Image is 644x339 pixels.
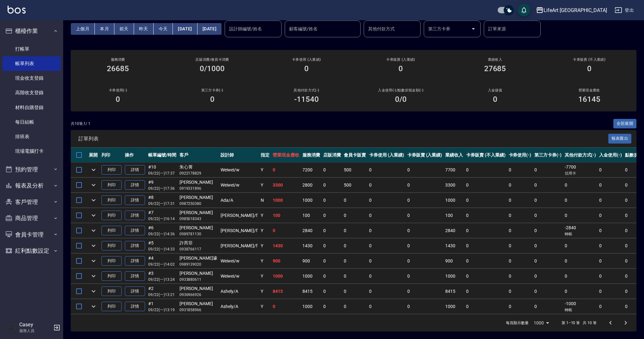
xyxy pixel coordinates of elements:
td: 0 [406,269,444,284]
td: 0 [563,284,598,299]
button: 列印 [101,180,122,190]
p: 09/22 (一) 13:24 [148,277,176,282]
td: #1 [147,299,178,314]
td: 0 [322,208,343,223]
td: 0 [368,178,406,193]
td: 0 [465,223,507,238]
td: 2840 [444,223,465,238]
td: Y [259,208,271,223]
td: 0 [533,299,563,314]
td: Y [259,178,271,193]
button: 列印 [101,195,122,205]
button: save [518,4,530,16]
img: Logo [8,6,26,14]
p: 09/22 (一) 16:14 [148,216,176,222]
a: 每日結帳 [3,115,61,129]
button: 登出 [612,4,636,16]
div: [PERSON_NAME] [179,194,217,201]
td: Ashely /A [219,284,259,299]
td: 0 [271,223,301,238]
td: 0 [342,269,368,284]
button: 列印 [101,226,122,236]
h2: 入金使用(-) /點數折抵金額(-) [361,88,440,92]
p: 信用卡 [565,170,596,176]
p: 0985018343 [179,216,217,222]
td: 0 [322,284,343,299]
td: 0 [368,193,406,208]
button: 全部展開 [613,119,637,129]
td: 0 [406,254,444,268]
td: 0 [598,238,623,253]
button: expand row [89,195,98,205]
td: 0 [406,193,444,208]
a: 材料自購登錄 [3,100,61,115]
td: #4 [147,254,178,268]
div: 朱心菁 [179,164,217,170]
button: 報表及分析 [3,177,61,194]
th: 店販消費 [322,148,343,163]
td: 0 [507,299,533,314]
td: 0 [465,284,507,299]
p: 服務人員 [19,328,52,334]
p: 0933880611 [179,277,217,282]
td: #10 [147,163,178,177]
td: 0 [271,299,301,314]
td: 0 [533,163,563,177]
button: 報表匯出 [608,134,632,144]
h2: 卡券使用 (入業績) [267,58,346,62]
td: 1000 [271,269,301,284]
td: 8415 [271,284,301,299]
td: 0 [406,284,444,299]
td: 0 [507,238,533,253]
h3: 0 [304,64,309,73]
div: [PERSON_NAME] [179,209,217,216]
td: 0 [598,178,623,193]
td: 0 [465,178,507,193]
a: 詳情 [125,211,145,220]
th: 入金使用(-) [598,148,623,163]
a: 現場電腦打卡 [3,144,61,158]
td: 0 [406,223,444,238]
td: Y [259,269,271,284]
td: 0 [342,238,368,253]
td: 900 [444,254,465,268]
td: 7700 [444,163,465,177]
td: 2800 [301,178,322,193]
td: [PERSON_NAME] /f [219,208,259,223]
td: 0 [342,299,368,314]
td: 0 [465,208,507,223]
td: 0 [368,299,406,314]
td: 3300 [271,178,301,193]
button: Open [468,24,478,34]
p: 09/22 (一) 17:36 [148,186,176,191]
td: -7700 [563,163,598,177]
h2: 其他付款方式(-) [267,88,346,92]
h3: 0/1000 [200,64,225,73]
p: 0989139020 [179,262,217,267]
td: 0 [322,254,343,268]
div: LifeArt [GEOGRAPHIC_DATA] [544,6,607,14]
td: 0 [406,238,444,253]
a: 帳單列表 [3,56,61,71]
img: Person [5,321,18,334]
a: 詳情 [125,195,145,205]
td: 1000 [301,269,322,284]
td: 500 [342,163,368,177]
td: 0 [322,238,343,253]
td: 8415 [301,284,322,299]
p: 09/22 (一) 14:02 [148,262,176,267]
td: 0 [465,254,507,268]
button: 昨天 [134,23,154,35]
button: expand row [89,165,98,175]
td: #6 [147,223,178,238]
td: 8415 [444,284,465,299]
th: 營業現金應收 [271,148,301,163]
th: 卡券販賣 (不入業績) [465,148,507,163]
h3: 服務消費 [78,58,157,62]
h3: 0 [587,64,592,73]
a: 詳情 [125,271,145,281]
td: 1000 [444,299,465,314]
td: 0 [342,208,368,223]
td: 7200 [301,163,322,177]
td: 0 [368,238,406,253]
